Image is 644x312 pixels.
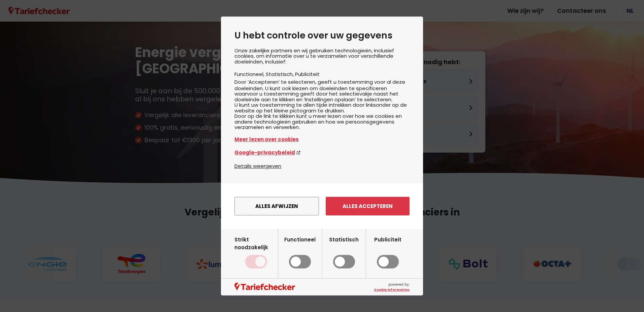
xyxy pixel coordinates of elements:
div: menu [221,183,423,229]
img: logo [234,283,295,291]
li: Statistisch [266,71,295,78]
label: Publiciteit [374,236,401,269]
span: powered by: [374,282,410,292]
li: Publiciteit [295,71,320,78]
label: Statistisch [329,236,359,269]
label: Strikt noodzakelijk [234,236,278,269]
a: Meer lezen over cookies [234,135,410,143]
a: Cookie Information [374,287,410,292]
button: Alles afwijzen [234,197,319,215]
label: Functioneel [284,236,316,269]
li: Functioneel [234,71,266,78]
a: Google-privacybeleid [234,149,410,156]
div: Onze zakelijke partners en wij gebruiken technologieën, inclusief cookies, om informatie over u t... [234,48,410,162]
button: Details weergeven [234,162,281,170]
h2: U hebt controle over uw gegevens [234,30,410,41]
button: Alles accepteren [326,197,410,215]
